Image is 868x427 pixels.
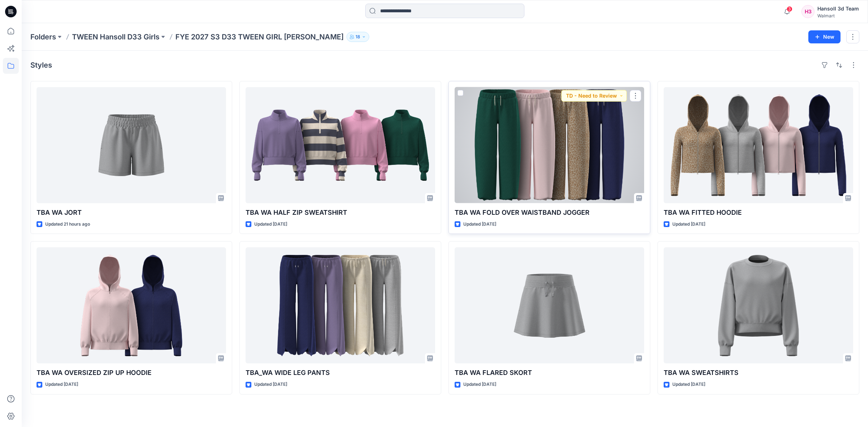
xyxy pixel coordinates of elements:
[672,221,705,228] p: Updated [DATE]
[37,87,226,203] a: TBA WA JORT
[787,6,792,12] span: 3
[246,87,435,203] a: TBA WA HALF ZIP SWEATSHIRT
[254,221,287,228] p: Updated [DATE]
[817,13,859,18] div: Walmart
[672,381,705,388] p: Updated [DATE]
[30,32,56,42] a: Folders
[455,87,644,203] a: TBA WA FOLD OVER WAISTBAND JOGGER
[254,381,287,388] p: Updated [DATE]
[356,33,360,41] p: 18
[808,30,841,43] button: New
[45,221,90,228] p: Updated 21 hours ago
[37,247,226,363] a: TBA WA OVERSIZED ZIP UP HOODIE
[664,87,853,203] a: TBA WA FITTED HOODIE
[664,368,853,378] p: TBA WA SWEATSHIRTS
[817,4,859,13] div: Hansoll 3d Team
[246,247,435,363] a: TBA_WA WIDE LEG PANTS
[72,32,159,42] a: TWEEN Hansoll D33 Girls
[463,221,496,228] p: Updated [DATE]
[801,5,814,18] div: H3
[37,368,226,378] p: TBA WA OVERSIZED ZIP UP HOODIE
[37,208,226,218] p: TBA WA JORT
[45,381,78,388] p: Updated [DATE]
[346,32,369,42] button: 18
[246,368,435,378] p: TBA_WA WIDE LEG PANTS
[664,208,853,218] p: TBA WA FITTED HOODIE
[455,247,644,363] a: TBA WA FLARED SKORT
[246,208,435,218] p: TBA WA HALF ZIP SWEATSHIRT
[30,61,52,69] h4: Styles
[463,381,496,388] p: Updated [DATE]
[664,247,853,363] a: TBA WA SWEATSHIRTS
[455,368,644,378] p: TBA WA FLARED SKORT
[455,208,644,218] p: TBA WA FOLD OVER WAISTBAND JOGGER
[175,32,344,42] p: FYE 2027 S3 D33 TWEEN GIRL [PERSON_NAME]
